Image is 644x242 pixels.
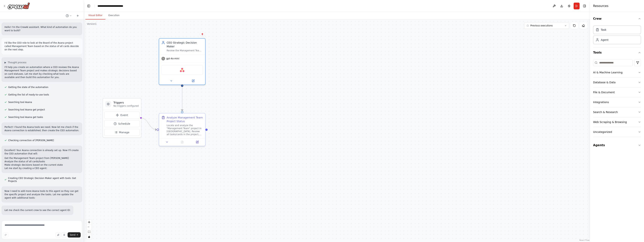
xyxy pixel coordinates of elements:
[167,124,203,136] div: Locate and analyze the "Management Team" project in [GEOGRAPHIC_DATA]. Review all tasks/cards in ...
[118,122,130,126] span: Schedule
[141,116,157,132] g: Edge from triggers to 4ff84722-335b-47bf-adf2-745cc863cffc
[593,80,616,84] div: Database & Data
[104,112,139,119] button: Event
[4,61,6,64] span: ▶
[8,61,26,64] span: Thought process
[104,120,139,127] button: Schedule
[4,160,79,163] li: Analyze the status of all cards/tasks
[87,220,92,239] div: React Flow controls
[8,116,43,119] span: Searching tool Asana get tasks
[593,47,641,58] button: Tools
[180,87,184,111] g: Edge from 1eb00cb0-82a4-4e4c-ba56-0603040bf2b8 to 4ff84722-335b-47bf-adf2-745cc863cffc
[56,232,61,238] button: Upload files
[8,101,32,104] span: Searching tool Asana
[98,4,123,8] nav: breadcrumb
[167,49,203,52] div: Review the Management Team project board in [GEOGRAPHIC_DATA], analyze the status and progress of...
[86,3,91,9] button: Hide left sidebar
[8,219,48,222] span: Getting the state of the automation
[159,113,206,146] div: Analyze Management Team Project StatusLocate and analyze the "Management Team" project in [GEOGRA...
[601,28,606,32] div: Task
[68,232,81,238] button: Send
[200,32,205,36] button: Delete node
[4,167,79,170] p: Let me start by creating a CEO agent:
[105,12,122,19] button: Execution
[530,24,553,27] span: Previous executions
[87,234,92,239] button: toggle interactivity
[167,116,203,123] div: Analyze Management Team Project Status
[8,108,45,111] span: Searching tool Asana get project
[601,38,608,42] div: Agent
[593,120,627,124] div: Web Scraping & Browsing
[159,38,206,85] div: CEO Strategic Decision MakerReview the Management Team project board in [GEOGRAPHIC_DATA], analyz...
[8,86,48,89] span: Getting the state of the automation
[8,177,79,183] span: Creating CEO Strategic Decision Maker agent with tools: Get Projects
[4,66,79,79] p: I'll help you create an automation where a CEO reviews the Asana Management Team project and make...
[593,87,641,97] button: File & Document
[593,140,641,150] button: Agents
[75,13,81,18] button: Start a new chat
[4,41,79,51] p: I'd like the CEO role to look at the Board of the Asana project called Management Team based on t...
[119,130,130,134] span: Manage
[167,41,203,48] div: CEO Strategic Decision Maker
[4,25,79,32] p: Hello! I'm the CrewAI assistant. What kind of automation do you want to build?
[62,232,67,238] button: Click to speak your automation idea
[593,127,641,137] button: Uncategorized
[593,117,641,127] button: Web Scraping & Browsing
[593,110,618,114] div: Search & Research
[593,13,641,24] button: Crew
[87,220,92,225] button: zoom in
[593,130,612,134] div: Uncategorized
[85,12,105,19] button: Visual Editor
[4,149,79,155] p: Excellent! Your Asana connection is already set up. Now I'll create the CEO automation that will:
[70,233,75,236] span: Send
[4,163,79,167] li: Make strategic decisions based on the current state
[4,208,70,212] p: Let me check the current crew to see the correct agent ID:
[174,140,190,144] button: No output available
[4,125,79,132] p: Perfect! I found the Asana tools we need. Now let me check if the Asana connection is established...
[104,129,139,136] button: Manage
[8,139,54,142] span: Checking connection of [PERSON_NAME]
[593,24,641,47] div: Crew
[4,61,26,64] button: ▶Thought process
[120,113,128,117] span: Event
[87,229,92,234] button: fit view
[8,93,49,96] span: Getting the list of ready-to-use tools
[183,79,204,83] button: Open in side panel
[4,189,79,200] p: Now I need to add more Asana tools to this agent so they can get the specific project and analyze...
[593,71,622,74] div: AI & Machine Learning
[166,57,179,60] span: gpt-4o-mini
[180,68,184,72] img: Asana
[593,77,641,87] button: Database & Data
[593,107,641,117] button: Search & Research
[64,13,73,18] button: Switch to previous chat
[593,4,608,8] h4: Resources
[4,156,79,160] li: Get the Management Team project from [PERSON_NAME]
[113,104,139,107] p: No triggers configured
[87,225,92,229] button: zoom out
[593,90,615,94] div: File & Document
[113,101,139,104] h3: Triggers
[593,97,641,107] button: Integrations
[191,140,204,144] button: Open in side panel
[579,239,590,241] a: React Flow attribution
[103,98,141,138] div: TriggersNo triggers configuredEventScheduleManage
[87,22,97,25] div: Version 1
[7,2,30,9] img: Logo
[593,100,609,104] div: Integrations
[593,58,641,140] div: Tools
[593,68,641,77] button: AI & Machine Learning
[3,232,8,238] button: Improve this prompt
[524,22,569,29] button: Previous executions
[582,3,587,9] button: Hide right sidebar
